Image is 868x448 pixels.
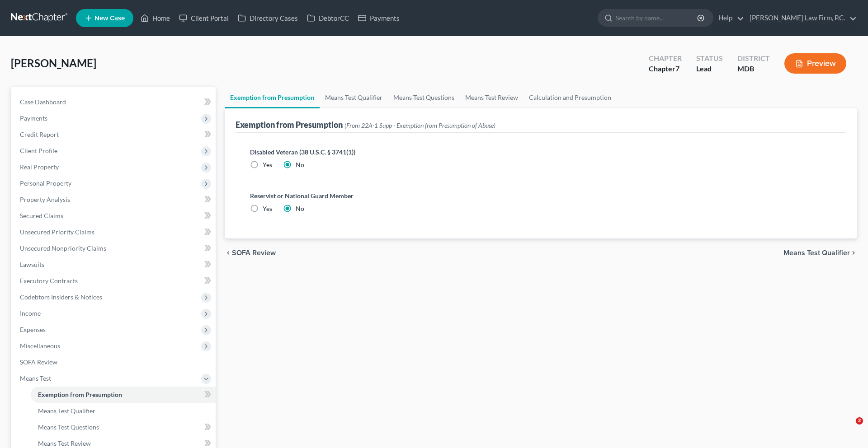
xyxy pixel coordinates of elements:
[13,273,216,289] a: Executory Contracts
[20,179,71,187] span: Personal Property
[20,261,44,268] span: Lawsuits
[13,208,216,224] a: Secured Claims
[233,10,302,26] a: Directory Cases
[20,342,60,350] span: Miscellaneous
[250,191,832,201] label: Reservist or National Guard Member
[225,87,320,108] a: Exemption from Presumption
[524,87,617,108] a: Calculation and Presumption
[136,10,175,26] a: Home
[13,94,216,110] a: Case Dashboard
[13,354,216,370] a: SOFA Review
[784,53,846,74] button: Preview
[31,403,216,419] a: Means Test Qualifier
[250,147,832,157] label: Disabled Veteran (38 U.S.C. § 3741(1))
[263,161,272,168] span: Yes
[714,10,744,26] a: Help
[20,98,66,106] span: Case Dashboard
[344,121,495,129] span: (From 22A-1 Supp - Exemption from Presumption of Abuse)
[850,249,857,257] i: chevron_right
[20,196,70,203] span: Property Analysis
[737,64,770,74] div: MDB
[296,161,304,168] span: No
[13,126,216,143] a: Credit Report
[175,10,233,26] a: Client Portal
[20,131,59,138] span: Credit Report
[354,10,404,26] a: Payments
[460,87,524,108] a: Means Test Review
[38,423,99,431] span: Means Test Questions
[20,277,78,285] span: Executory Contracts
[31,419,216,435] a: Means Test Questions
[856,417,863,425] span: 2
[13,224,216,240] a: Unsecured Priority Claims
[225,249,232,257] i: chevron_left
[38,391,122,398] span: Exemption from Presumption
[302,10,354,26] a: DebtorCC
[13,257,216,273] a: Lawsuits
[20,244,106,252] span: Unsecured Nonpriority Claims
[225,249,276,257] button: chevron_left SOFA Review
[745,10,857,26] a: [PERSON_NAME] Law Firm, P.C.
[20,293,102,301] span: Codebtors Insiders & Notices
[13,191,216,208] a: Property Analysis
[11,56,96,70] span: [PERSON_NAME]
[13,240,216,257] a: Unsecured Nonpriority Claims
[20,163,59,171] span: Real Property
[649,64,682,74] div: Chapter
[232,249,276,257] span: SOFA Review
[783,249,850,257] span: Means Test Qualifier
[94,15,125,22] span: New Case
[38,407,95,415] span: Means Test Qualifier
[20,358,57,366] span: SOFA Review
[616,9,698,26] input: Search by name...
[38,439,91,447] span: Means Test Review
[737,53,770,64] div: District
[20,228,94,236] span: Unsecured Priority Claims
[320,87,388,108] a: Means Test Qualifier
[20,309,41,317] span: Income
[31,387,216,403] a: Exemption from Presumption
[296,205,304,212] span: No
[263,205,272,212] span: Yes
[675,64,679,73] span: 7
[649,53,682,64] div: Chapter
[388,87,460,108] a: Means Test Questions
[696,64,723,74] div: Lead
[20,374,51,382] span: Means Test
[783,249,857,257] button: Means Test Qualifier chevron_right
[20,326,46,333] span: Expenses
[696,53,723,64] div: Status
[20,212,63,219] span: Secured Claims
[20,114,47,122] span: Payments
[20,147,57,154] span: Client Profile
[837,417,859,439] iframe: Intercom live chat
[236,119,495,130] div: Exemption from Presumption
